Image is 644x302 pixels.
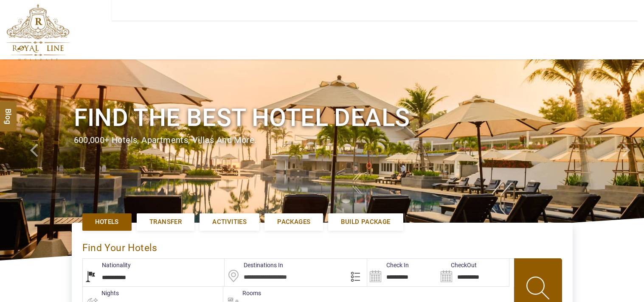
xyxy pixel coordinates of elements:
[149,218,182,226] span: Transfer
[82,233,562,258] div: Find Your Hotels
[82,213,132,231] a: Hotels
[341,218,390,226] span: Build Package
[264,213,323,231] a: Packages
[212,218,247,226] span: Activities
[83,261,131,269] label: Nationality
[367,259,438,286] input: Search
[225,261,283,269] label: Destinations In
[367,261,409,269] label: Check In
[328,213,403,231] a: Build Package
[82,289,119,297] label: nights
[223,289,261,297] label: Rooms
[137,213,194,231] a: Transfer
[74,134,571,146] div: 600,000+ hotels, apartments, villas and more.
[438,261,477,269] label: CheckOut
[95,218,119,226] span: Hotels
[438,259,509,286] input: Search
[74,102,571,134] h1: Find the best hotel deals
[200,213,259,231] a: Activities
[277,218,310,226] span: Packages
[6,4,70,61] img: The Royal Line Holidays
